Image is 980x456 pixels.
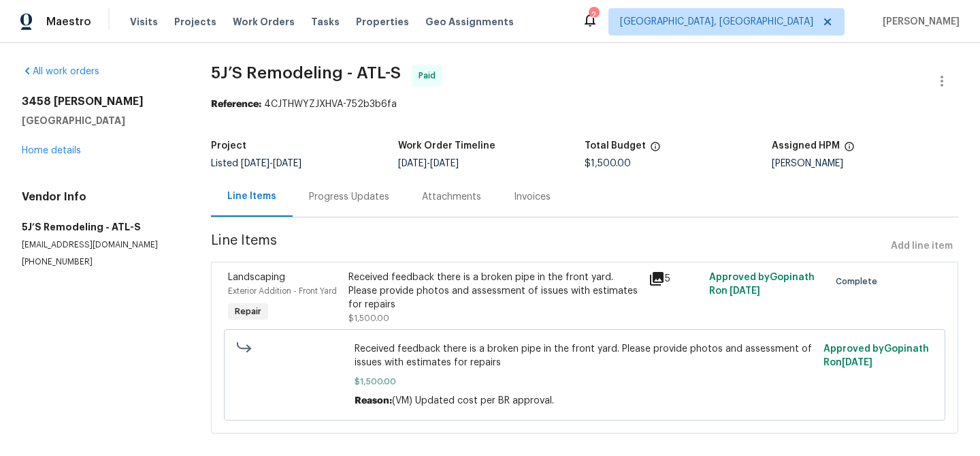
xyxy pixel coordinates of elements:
[311,17,340,27] span: Tasks
[211,65,401,81] span: 5J’S Remodeling - ATL-S
[422,190,481,204] div: Attachments
[589,8,598,22] div: 2
[241,159,301,168] span: -
[398,141,495,151] h5: Work Order Timeline
[348,271,641,311] div: Received feedback there is a broken pipe in the front yard. Please provide photos and assessment ...
[356,15,409,29] span: Properties
[22,239,178,251] p: [EMAIL_ADDRESS][DOMAIN_NAME]
[228,273,285,282] span: Landscaping
[309,190,389,204] div: Progress Updates
[273,159,301,168] span: [DATE]
[22,114,178,127] h5: [GEOGRAPHIC_DATA]
[620,15,813,29] span: [GEOGRAPHIC_DATA], [GEOGRAPHIC_DATA]
[355,396,392,406] span: Reason:
[227,189,276,203] div: Line Items
[130,15,158,29] span: Visits
[211,97,958,111] div: 4CJTHWYZJXHVA-752b3b6fa
[392,396,554,406] span: (VM) Updated cost per BR approval.
[823,344,929,367] span: Approved by Gopinath R on
[22,190,178,204] h4: Vendor Info
[233,15,295,29] span: Work Orders
[211,234,885,259] span: Line Items
[836,275,883,288] span: Complete
[585,141,646,151] h5: Total Budget
[22,256,178,268] p: [PHONE_NUMBER]
[772,159,958,168] div: [PERSON_NAME]
[398,159,459,168] span: -
[174,15,216,29] span: Projects
[22,146,81,155] a: Home details
[844,141,855,159] span: The hpm assigned to this work order.
[46,15,91,29] span: Maestro
[650,141,661,159] span: The total cost of line items that have been proposed by Opendoor. This sum includes line items th...
[211,141,246,151] h5: Project
[419,69,441,82] span: Paid
[355,342,815,369] span: Received feedback there is a broken pipe in the front yard. Please provide photos and assessment ...
[514,190,551,204] div: Invoices
[730,286,760,296] span: [DATE]
[430,159,459,168] span: [DATE]
[211,159,301,168] span: Listed
[241,159,269,168] span: [DATE]
[842,358,872,367] span: [DATE]
[585,159,631,168] span: $1,500.00
[22,95,178,108] h2: 3458 [PERSON_NAME]
[877,15,960,29] span: [PERSON_NAME]
[348,314,389,322] span: $1,500.00
[229,305,267,318] span: Repair
[649,271,700,287] div: 5
[22,67,99,76] a: All work orders
[709,273,815,296] span: Approved by Gopinath R on
[398,159,427,168] span: [DATE]
[772,141,840,151] h5: Assigned HPM
[22,220,178,234] h5: 5J’S Remodeling - ATL-S
[228,287,337,295] span: Exterior Addition - Front Yard
[425,15,514,29] span: Geo Assignments
[211,100,261,109] b: Reference:
[355,375,815,389] span: $1,500.00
